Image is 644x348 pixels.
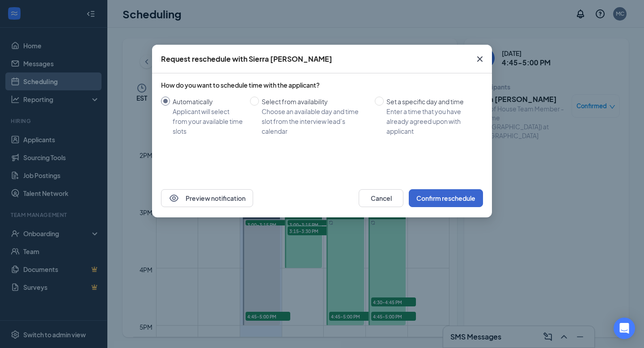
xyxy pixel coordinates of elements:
div: Automatically [173,97,243,106]
div: Choose an available day and time slot from the interview lead’s calendar [262,106,368,136]
div: Open Intercom Messenger [614,318,635,339]
button: Confirm reschedule [409,189,483,207]
button: EyePreview notification [161,189,253,207]
div: Applicant will select from your available time slots [173,106,243,136]
button: Cancel [359,189,403,207]
div: Request reschedule with Sierra [PERSON_NAME] [161,54,332,64]
div: Select from availability [262,97,368,106]
div: Set a specific day and time [386,97,476,106]
button: Close [468,45,492,73]
svg: Cross [475,54,485,64]
svg: Eye [169,193,179,204]
div: How do you want to schedule time with the applicant? [161,81,483,89]
div: Enter a time that you have already agreed upon with applicant [386,106,476,136]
